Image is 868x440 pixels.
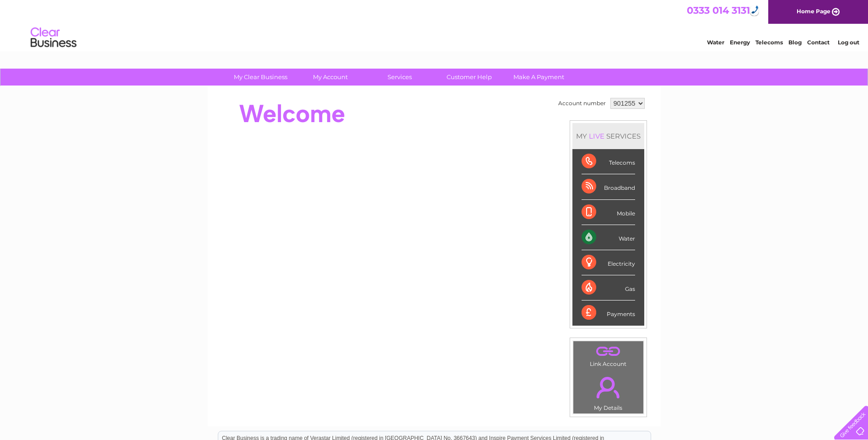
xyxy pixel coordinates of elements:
div: Payments [582,300,635,325]
div: Water [582,225,635,250]
td: Account number [556,96,608,111]
div: Clear Business is a trading name of Verastar Limited (registered in [GEOGRAPHIC_DATA] No. 3667643... [218,5,651,44]
a: . [576,371,641,403]
td: Link Account [573,341,644,370]
a: Services [362,69,437,86]
div: Mobile [582,200,635,225]
a: Water [707,39,724,46]
div: MY SERVICES [572,123,644,149]
img: hfpfyWBK5wQHBAGPgDf9c6qAYOxxMAAAAASUVORK5CYII= [751,5,759,14]
a: Blog [788,39,802,46]
div: Telecoms [582,149,635,174]
a: Contact [807,39,830,46]
div: Gas [582,275,635,300]
a: Energy [730,39,750,46]
a: . [576,343,641,360]
a: Log out [838,39,859,46]
a: 0333 014 3131 [687,5,750,16]
td: My Details [573,369,644,414]
a: Make A Payment [501,69,577,86]
a: My Clear Business [223,69,298,86]
div: LIVE [587,132,606,140]
div: Call: 0333 014 3131 [750,5,759,16]
img: logo.png [30,24,77,52]
a: Telecoms [755,39,783,46]
div: Electricity [582,250,635,275]
a: My Account [292,69,368,86]
a: Customer Help [431,69,507,86]
div: Broadband [582,174,635,199]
